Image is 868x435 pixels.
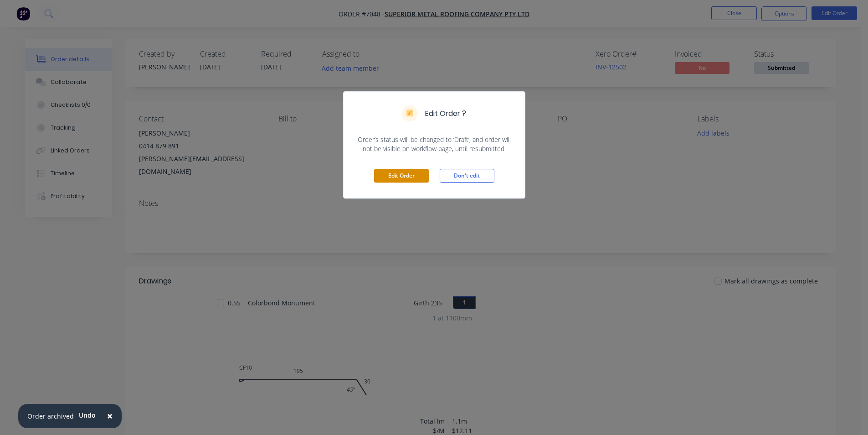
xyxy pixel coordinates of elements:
h5: Edit Order ? [425,108,466,119]
div: Order archived [27,411,74,421]
span: × [107,409,113,422]
button: Close [98,405,122,427]
button: Don't edit [440,169,494,183]
span: Order’s status will be changed to ‘Draft’, and order will not be visible on workflow page, until ... [354,135,514,153]
button: Undo [74,409,101,422]
button: Edit Order [374,169,429,183]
